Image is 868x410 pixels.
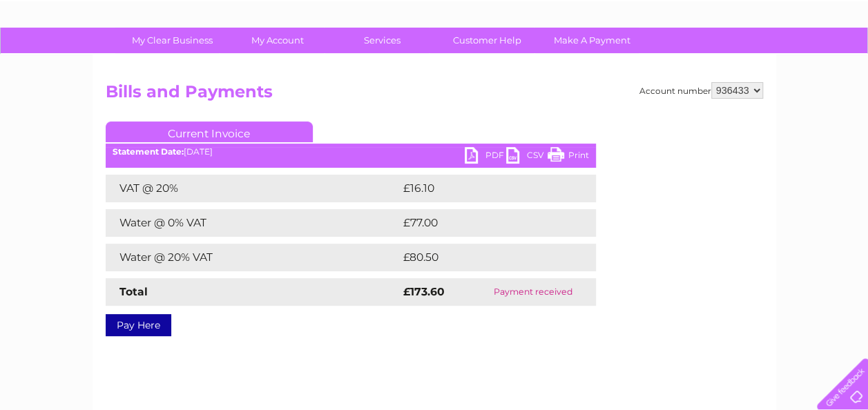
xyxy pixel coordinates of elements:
strong: Total [119,285,148,298]
a: Telecoms [698,59,740,69]
td: VAT @ 20% [106,175,400,202]
div: Account number [639,82,763,99]
a: Pay Here [106,314,171,336]
td: £80.50 [400,244,568,271]
td: Water @ 20% VAT [106,244,400,271]
a: 0333 014 3131 [608,7,703,24]
div: [DATE] [106,147,596,157]
td: £16.10 [400,175,566,202]
a: Energy [659,59,690,69]
a: My Account [220,28,334,53]
a: Make A Payment [535,28,649,53]
a: Blog [748,59,768,69]
td: £77.00 [400,209,568,237]
a: Customer Help [430,28,544,53]
img: logo.png [30,36,101,78]
a: PDF [465,147,506,167]
a: Log out [822,59,855,69]
a: Water [625,59,651,69]
td: Water @ 0% VAT [106,209,400,237]
td: Payment received [470,278,596,306]
a: Contact [776,59,810,69]
b: Statement Date: [113,146,184,157]
a: Services [325,28,439,53]
a: Current Invoice [106,121,313,142]
h2: Bills and Payments [106,82,763,108]
a: My Clear Business [115,28,229,53]
a: CSV [506,147,548,167]
a: Print [548,147,589,167]
div: Clear Business is a trading name of Verastar Limited (registered in [GEOGRAPHIC_DATA] No. 3667643... [108,8,761,67]
strong: £173.60 [403,285,445,298]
